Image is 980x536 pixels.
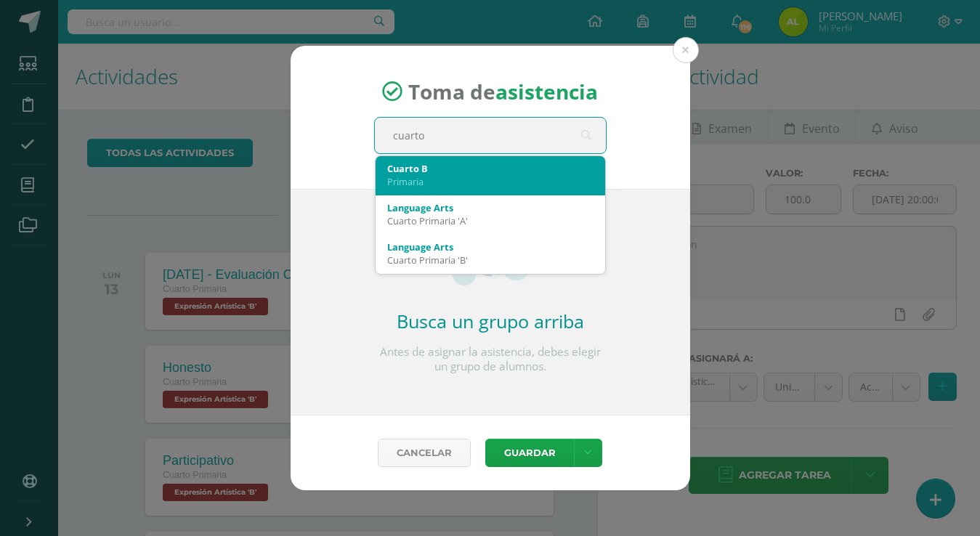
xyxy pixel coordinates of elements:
input: Busca un grado o sección aquí... [375,118,606,153]
button: Guardar [485,439,574,467]
strong: asistencia [495,78,598,105]
div: Cuarto Primaria 'B' [387,253,594,267]
div: Cuarto B [387,162,594,175]
a: Cancelar [378,439,471,467]
h2: Busca un grupo arriba [374,309,607,333]
div: Language Arts [387,240,594,253]
span: Toma de [408,78,598,105]
div: Language Arts [387,201,594,214]
div: Cuarto Primaria 'A' [387,214,594,227]
button: Close (Esc) [673,37,699,63]
p: Antes de asignar la asistencia, debes elegir un grupo de alumnos. [374,345,607,374]
div: Primaria [387,175,594,188]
